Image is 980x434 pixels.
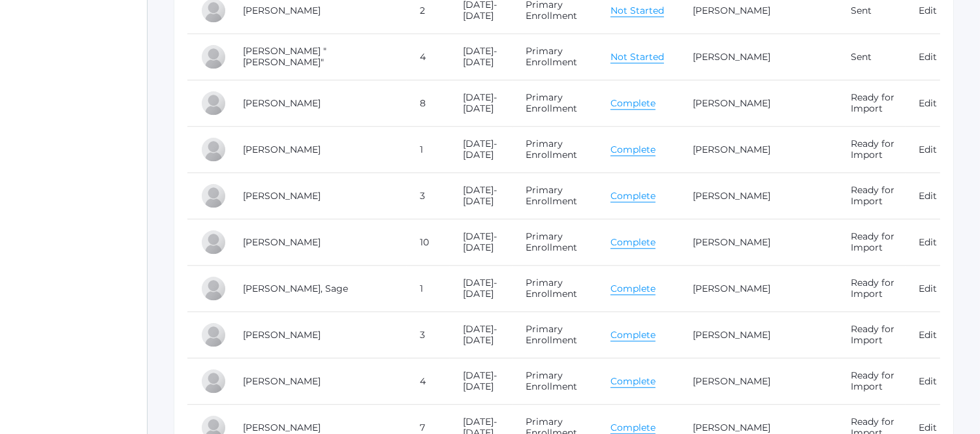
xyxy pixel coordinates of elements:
a: [PERSON_NAME] [243,375,321,387]
a: [PERSON_NAME] [243,236,321,248]
a: [PERSON_NAME] [693,5,771,16]
a: [PERSON_NAME] [693,190,771,202]
div: Ava Rimmer [200,229,227,255]
a: Edit [919,5,937,16]
a: [PERSON_NAME] [693,51,771,63]
td: [DATE]-[DATE] [450,312,513,358]
div: Evelyn [200,44,227,70]
td: 1 [407,266,450,312]
td: Sent [838,34,906,80]
a: [PERSON_NAME] [243,422,321,433]
a: [PERSON_NAME] [693,422,771,433]
a: Edit [919,283,937,294]
td: [DATE]-[DATE] [450,358,513,405]
a: Edit [919,329,937,341]
td: Ready for Import [838,173,906,219]
a: [PERSON_NAME] [243,5,321,16]
div: Sage Robertson [200,275,227,302]
a: [PERSON_NAME] [243,190,321,202]
a: Complete [610,236,656,249]
td: [DATE]-[DATE] [450,266,513,312]
a: [PERSON_NAME] [243,329,321,341]
a: [PERSON_NAME] [693,283,771,294]
td: Primary Enrollment [513,219,598,266]
a: [PERSON_NAME] [243,144,321,155]
a: Complete [610,283,656,295]
div: Sadie Reeves [200,136,227,163]
div: Luke Reeves [200,183,227,209]
a: Edit [919,97,937,109]
td: Primary Enrollment [513,266,598,312]
a: [PERSON_NAME] [693,144,771,155]
td: Primary Enrollment [513,173,598,219]
td: 1 [407,127,450,173]
a: [PERSON_NAME] [693,236,771,248]
td: Ready for Import [838,266,906,312]
a: Edit [919,190,937,202]
a: Complete [610,97,656,110]
div: Emma Rea [200,90,227,116]
td: Ready for Import [838,219,906,266]
a: [PERSON_NAME] "[PERSON_NAME]" [243,45,326,68]
a: [PERSON_NAME] [693,375,771,387]
td: 10 [407,219,450,266]
a: Complete [610,190,656,202]
td: [DATE]-[DATE] [450,127,513,173]
a: Not Started [610,5,664,17]
td: Ready for Import [838,127,906,173]
td: 8 [407,80,450,127]
a: Complete [610,144,656,156]
a: [PERSON_NAME] [693,329,771,341]
a: [PERSON_NAME] [693,97,771,109]
td: Primary Enrollment [513,80,598,127]
a: Edit [919,236,937,248]
td: Primary Enrollment [513,358,598,405]
a: Edit [919,51,937,63]
td: Ready for Import [838,80,906,127]
td: Primary Enrollment [513,127,598,173]
td: 4 [407,358,450,405]
td: [DATE]-[DATE] [450,80,513,127]
a: Not Started [610,51,664,63]
td: 3 [407,173,450,219]
a: Edit [919,144,937,155]
td: 3 [407,312,450,358]
div: Levi Rose [200,368,227,394]
td: Primary Enrollment [513,34,598,80]
td: Ready for Import [838,312,906,358]
div: Shiloh Robertson [200,322,227,348]
td: [DATE]-[DATE] [450,173,513,219]
td: [DATE]-[DATE] [450,34,513,80]
a: [PERSON_NAME] [243,97,321,109]
a: Edit [919,375,937,387]
td: [DATE]-[DATE] [450,219,513,266]
td: 4 [407,34,450,80]
a: [PERSON_NAME], Sage [243,283,348,294]
a: Complete [610,375,656,388]
a: Complete [610,422,656,434]
a: Complete [610,329,656,341]
td: Ready for Import [838,358,906,405]
td: Primary Enrollment [513,312,598,358]
a: Edit [919,422,937,433]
